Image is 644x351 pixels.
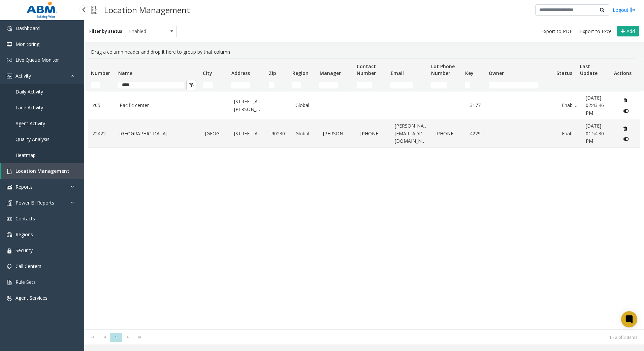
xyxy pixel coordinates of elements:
td: Lot Phone Number Filter [428,79,462,91]
span: Key [465,70,474,76]
span: Page 1 [110,333,122,342]
span: [DATE] 01:54:30 PM [586,123,604,144]
td: Manager Filter [317,79,354,91]
span: Quality Analysis [15,136,50,142]
a: Global [295,102,315,109]
button: Delete [620,95,631,106]
div: Data table [84,58,644,329]
a: [DATE] 01:54:30 PM [586,122,612,145]
input: Name Filter [118,82,184,88]
span: Regions [15,231,33,238]
a: Location Management [1,163,84,179]
button: Disable [620,134,633,144]
button: Export to Excel [577,27,615,36]
span: Add [626,28,635,34]
span: Number [91,70,110,76]
td: Zip Filter [266,79,290,91]
img: 'icon' [7,248,12,253]
td: Key Filter [462,79,486,91]
img: 'icon' [7,200,12,206]
input: Owner Filter [489,82,538,88]
img: 'icon' [7,264,12,269]
span: Security [15,247,33,253]
a: 3177 [470,102,486,109]
a: [STREET_ADDRESS] [234,130,264,137]
span: Reports [15,184,33,190]
img: 'icon' [7,280,12,285]
span: Location Management [15,168,69,174]
img: 'icon' [7,216,12,222]
span: Agent Services [15,295,47,301]
span: Name [118,70,132,76]
span: Email [391,70,404,76]
img: 'icon' [7,232,12,238]
span: Lane Activity [15,104,43,111]
span: Lot Phone Number [431,63,455,76]
span: Enabled [125,26,166,37]
td: Address Filter [229,79,266,91]
input: Number Filter [91,82,100,88]
img: logout [630,6,636,13]
div: Drag a column header and drop it here to group by that column [88,46,640,58]
button: Add [617,26,639,37]
h3: Location Management [101,2,193,18]
span: Contact Number [357,63,376,76]
input: Key Filter [465,82,470,88]
img: 'icon' [7,58,12,63]
a: Global [295,130,315,137]
a: [PERSON_NAME] [323,130,353,137]
th: Status [554,59,577,79]
span: Live Queue Monitor [15,57,59,63]
span: [DATE] 02:43:46 PM [586,94,604,116]
span: Contacts [15,215,35,222]
span: Dashboard [15,25,40,31]
span: Monitoring [15,41,39,47]
button: Delete [620,123,631,134]
img: 'icon' [7,185,12,190]
span: City [203,70,212,76]
td: Actions Filter [611,79,635,91]
img: 'icon' [7,296,12,301]
a: Y05 [92,102,111,109]
img: pageIcon [91,2,97,18]
a: [PERSON_NAME][EMAIL_ADDRESS][DOMAIN_NAME] [395,122,428,145]
a: [STREET_ADDRESS][PERSON_NAME] [234,98,264,113]
a: Logout [613,6,636,13]
button: Disable [620,106,633,116]
span: Region [292,70,309,76]
input: Zip Filter [269,82,274,88]
td: Number Filter [88,79,115,91]
span: Export to PDF [541,28,572,35]
label: Filter by status [89,28,122,34]
a: [GEOGRAPHIC_DATA] [120,130,197,137]
td: Owner Filter [486,79,554,91]
td: Region Filter [290,79,317,91]
th: Actions [611,59,635,79]
a: 422913 [470,130,486,137]
td: Contact Number Filter [354,79,388,91]
input: City Filter [203,82,213,88]
button: Export to PDF [539,27,575,36]
td: Name Filter [115,79,200,91]
a: 22422913 [92,130,111,137]
span: Zip [269,70,276,76]
a: [DATE] 02:43:46 PM [586,94,612,117]
a: Enabled [562,102,578,109]
a: [GEOGRAPHIC_DATA] [205,130,226,137]
span: Manager [320,70,341,76]
img: 'icon' [7,26,12,31]
a: Pacific center [120,102,197,109]
img: 'icon' [7,169,12,174]
button: Clear [186,80,196,90]
input: Lot Phone Number Filter [431,82,447,88]
span: Export to Excel [580,28,613,35]
td: Email Filter [388,79,428,91]
span: Power BI Reports [15,199,54,206]
span: Agent Activity [15,120,45,127]
td: City Filter [200,79,229,91]
input: Contact Number Filter [357,82,372,88]
kendo-pager-info: 1 - 2 of 2 items [150,334,637,340]
img: 'icon' [7,74,12,79]
span: Last Update [580,63,598,76]
a: [PHONE_NUMBER] [360,130,386,137]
